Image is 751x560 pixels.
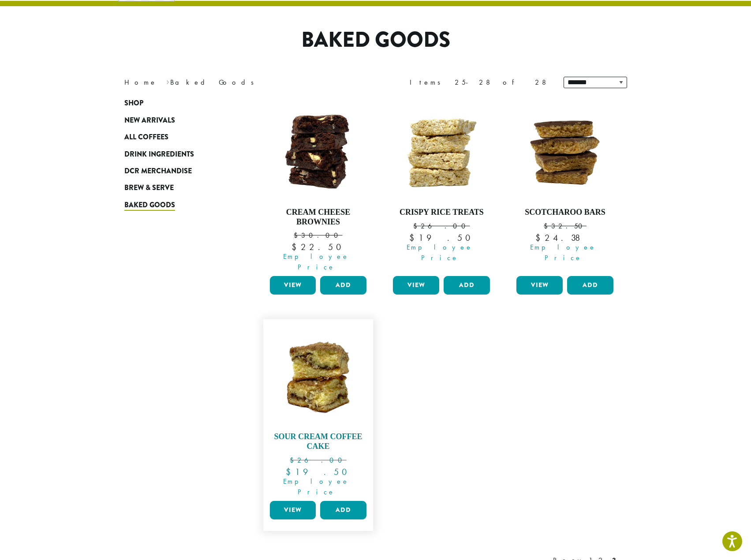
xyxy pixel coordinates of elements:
span: DCR Merchandise [124,166,192,177]
span: › [166,74,169,88]
a: View [270,501,316,519]
span: Employee Price [511,242,616,263]
a: All Coffees [124,129,230,146]
img: Scotcharoo-Stock-Stack-White-Background.png [514,99,616,201]
a: Brew & Serve [124,179,230,196]
span: $ [413,221,421,231]
bdi: 26.00 [413,221,470,231]
span: Baked Goods [124,200,175,211]
nav: Breadcrumb [124,77,362,88]
span: $ [544,221,551,231]
bdi: 26.00 [290,455,346,465]
bdi: 30.00 [294,231,342,240]
button: Add [567,276,613,295]
h4: Sour Cream Coffee Cake [268,432,369,451]
span: $ [291,241,301,253]
span: Shop [124,98,143,109]
a: Cream Cheese Brownies $30.00 Employee Price [268,99,369,273]
bdi: 24.38 [535,232,594,243]
a: Sour Cream Coffee Cake $26.00 Employee Price [268,324,369,497]
button: Add [444,276,490,295]
a: Crispy Rice Treats $26.00 Employee Price [391,99,492,273]
a: Baked Goods [124,197,230,213]
a: DCR Merchandise [124,163,230,179]
span: Brew & Serve [124,183,174,194]
bdi: 19.50 [409,232,474,243]
a: Home [124,78,157,87]
h1: Baked Goods [118,27,634,53]
h4: Cream Cheese Brownies [268,208,369,227]
span: Drink Ingredients [124,149,194,160]
span: Employee Price [264,251,369,273]
a: View [270,276,316,295]
span: $ [290,455,297,465]
h4: Crispy Rice Treats [391,208,492,217]
img: Crispy-Rice-Treats-Stack-White-Background.png [391,99,492,201]
span: All Coffees [124,132,168,143]
button: Add [320,501,366,519]
span: Employee Price [264,476,369,497]
a: View [393,276,439,295]
a: Scotcharoo Bars $32.50 Employee Price [514,99,616,273]
bdi: 32.50 [544,221,587,231]
span: $ [409,232,418,243]
h4: Scotcharoo Bars [514,208,616,217]
span: $ [535,232,545,243]
div: Items 25-28 of 28 [410,77,550,88]
img: Cream-Cheese-Brownie-Stack-White-Background.png [267,99,369,201]
bdi: 22.50 [291,241,345,253]
img: Sour-Cream-Coffee-Cake-stack-White-Background.png [267,324,369,425]
a: Shop [124,95,230,112]
span: $ [294,231,301,240]
a: New Arrivals [124,112,230,129]
span: New Arrivals [124,115,175,126]
span: Employee Price [387,242,492,263]
bdi: 19.50 [286,466,351,478]
button: Add [320,276,366,295]
a: Drink Ingredients [124,146,230,162]
a: View [516,276,563,295]
span: $ [286,466,295,478]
